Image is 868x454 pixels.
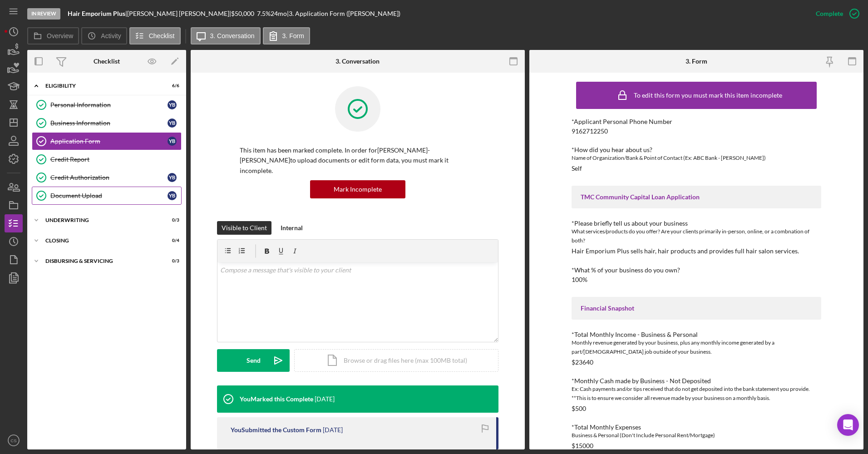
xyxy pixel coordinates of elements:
[68,10,125,17] b: Hair Emporium Plus
[572,405,586,412] div: $500
[276,221,307,235] button: Internal
[163,217,179,223] div: 0 / 3
[572,377,821,385] div: *Monthly Cash made by Business - Not Deposited
[5,431,23,449] button: CS
[45,83,157,89] div: Eligibility
[168,100,177,109] div: Y B
[247,349,261,372] div: Send
[572,276,587,283] div: 100%
[32,168,182,187] a: Credit AuthorizationYB
[32,187,182,205] a: Document UploadYB
[81,27,127,44] button: Activity
[168,118,177,128] div: Y B
[45,258,157,264] div: Disbursing & Servicing
[47,32,73,39] label: Overview
[634,92,782,99] div: To edit this form you must mark this item incomplete
[572,128,608,135] div: 9162712250
[240,145,476,176] p: This item has been marked complete. In order for [PERSON_NAME]-[PERSON_NAME] to upload documents ...
[257,10,271,17] div: 7.5 %
[572,227,821,245] div: What services/products do you offer? Are your clients primarily in-person, online, or a combnatio...
[94,58,120,65] div: Checklist
[282,32,304,39] label: 3. Form
[572,266,821,274] div: *What % of your business do you own?
[32,114,182,132] a: Business InformationYB
[572,442,593,449] div: $15000
[263,27,310,44] button: 3. Form
[101,32,121,39] label: Activity
[572,247,799,255] div: Hair Emporium Plus sells hair, hair products and provides full hair salon services.
[168,173,177,182] div: Y B
[323,426,343,434] time: 2025-08-28 15:51
[45,238,157,243] div: Closing
[45,217,157,223] div: Underwriting
[222,221,267,235] div: Visible to Client
[217,221,271,235] button: Visible to Client
[10,438,16,443] text: CS
[686,58,707,65] div: 3. Form
[32,96,182,114] a: Personal InformationYB
[68,10,127,17] div: |
[149,32,175,39] label: Checklist
[163,83,179,89] div: 6 / 6
[572,338,821,356] div: Monthly revenue generated by your business, plus any monthly income generated by a part/[DEMOGRAP...
[127,10,231,17] div: [PERSON_NAME] [PERSON_NAME] |
[50,192,168,199] div: Document Upload
[168,137,177,146] div: Y B
[581,193,812,201] div: TMC Community Capital Loan Application
[32,150,182,168] a: Credit Report
[807,5,863,23] button: Complete
[27,8,60,20] div: In Review
[572,220,821,227] div: *Please briefly tell us about your business
[572,431,821,440] div: Business & Personal (Don't Include Personal Rent/Mortgage)
[217,349,290,372] button: Send
[240,395,313,403] div: You Marked this Complete
[315,395,335,403] time: 2025-08-28 15:51
[191,27,261,44] button: 3. Conversation
[572,153,821,163] div: Name of Organization/Bank & Point of Contact (Ex: ABC Bank - [PERSON_NAME])
[231,426,321,434] div: You Submitted the Custom Form
[129,27,181,44] button: Checklist
[271,10,287,17] div: 24 mo
[210,32,255,39] label: 3. Conversation
[572,165,582,172] div: Self
[50,101,168,109] div: Personal Information
[581,305,812,312] div: Financial Snapshot
[334,180,382,198] div: Mark Incomplete
[50,138,168,145] div: Application Form
[168,191,177,200] div: Y B
[572,331,821,338] div: *Total Monthly Income - Business & Personal
[572,424,821,431] div: *Total Monthly Expenses
[50,174,168,181] div: Credit Authorization
[281,221,303,235] div: Internal
[310,180,405,198] button: Mark Incomplete
[163,258,179,264] div: 0 / 3
[32,132,182,150] a: Application FormYB
[572,118,821,125] div: *Applicant Personal Phone Number
[837,414,859,436] div: Open Intercom Messenger
[287,10,400,17] div: | 3. Application Form ([PERSON_NAME])
[163,238,179,243] div: 0 / 4
[50,119,168,127] div: Business Information
[335,58,380,65] div: 3. Conversation
[50,156,181,163] div: Credit Report
[27,27,79,44] button: Overview
[572,385,821,403] div: Ex: Cash payments and/or tips received that do not get deposited into the bank statement you prov...
[572,359,593,366] div: $23640
[572,146,821,153] div: *How did you hear about us?
[816,5,843,23] div: Complete
[231,10,254,17] span: $50,000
